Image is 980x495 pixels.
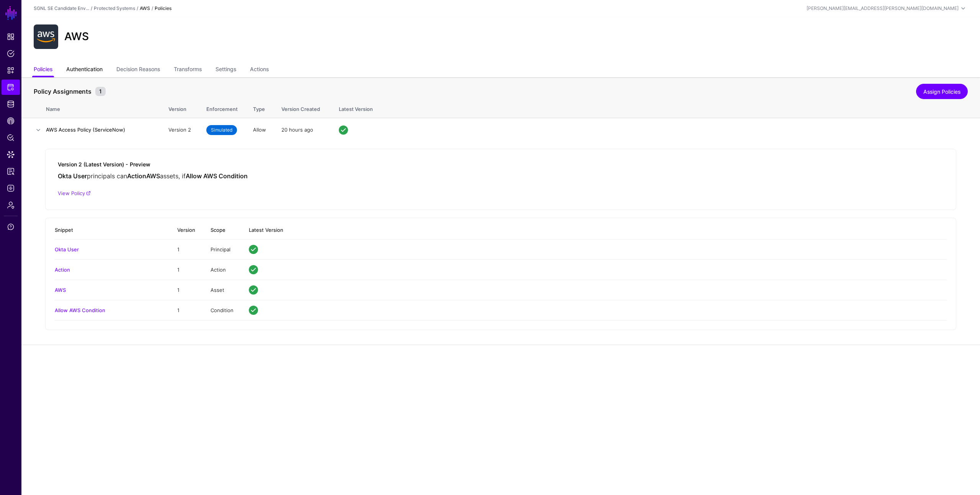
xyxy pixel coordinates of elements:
strong: Action [127,172,146,180]
th: Type [245,98,274,118]
a: Policies [34,63,52,77]
th: Name [46,98,161,118]
a: Allow AWS Condition [55,307,105,313]
span: Data Lens [7,151,15,158]
td: 1 [170,260,203,280]
a: Transforms [174,63,202,77]
span: Policies [7,50,15,57]
th: Version [161,98,199,118]
a: Policies [2,46,20,61]
td: Principal [203,239,241,260]
span: Logs [7,184,15,192]
a: CAEP Hub [2,113,20,129]
a: Identity Data Fabric [2,96,20,112]
div: [PERSON_NAME][EMAIL_ADDRESS][PERSON_NAME][DOMAIN_NAME] [807,5,959,12]
th: Version Created [274,98,331,118]
a: Policy Lens [2,130,20,145]
td: Version 2 [161,118,199,142]
span: Support [7,223,15,231]
span: CAEP Hub [7,117,15,125]
h5: Version 2 (Latest Version) - Preview [58,161,944,168]
th: Latest Version [241,221,947,239]
strong: AWS [140,5,150,11]
a: Dashboard [2,29,20,44]
a: Okta User [55,246,79,252]
strong: Okta User [58,172,87,180]
a: Authentication [66,63,103,77]
a: Access Reporting [2,164,20,179]
a: Action [55,267,70,273]
span: Snippets [7,67,15,74]
span: Access Reporting [7,168,15,175]
div: / [89,5,94,12]
span: , if [178,172,186,180]
a: SGNL [5,5,18,21]
a: Assign Policies [916,84,968,99]
span: 20 hours ago [281,127,313,133]
small: 1 [95,87,106,96]
a: View Policy [58,190,91,196]
td: 1 [170,300,203,321]
a: Admin [2,197,20,213]
div: / [150,5,155,12]
span: Identity Data Fabric [7,100,15,108]
a: Logs [2,181,20,196]
span: Admin [7,201,15,209]
a: Settings [216,63,236,77]
strong: Allow AWS Condition [186,172,248,180]
a: Protected Systems [94,5,135,11]
div: / [135,5,140,12]
h2: AWS [64,30,89,43]
span: Policy Lens [7,134,15,142]
strong: Policies [155,5,171,11]
a: SGNL SE Candidate Env... [34,5,89,11]
td: Asset [203,280,241,300]
a: Protected Systems [2,80,20,95]
td: Action [203,260,241,280]
a: Snippets [2,63,20,78]
span: principals can [87,172,127,180]
th: Latest Version [331,98,980,118]
span: Policy Assignments [32,87,93,96]
a: Actions [250,63,269,77]
h4: AWS Access Policy (ServiceNow) [46,126,153,133]
td: Allow [245,118,274,142]
td: Condition [203,300,241,321]
img: svg+xml;base64,PHN2ZyB3aWR0aD0iNjQiIGhlaWdodD0iNjQiIHZpZXdCb3g9IjAgMCA2NCA2NCIgZmlsbD0ibm9uZSIgeG... [34,24,58,49]
th: Scope [203,221,241,239]
a: AWS [55,287,66,293]
span: Protected Systems [7,83,15,91]
span: Simulated [206,125,237,135]
td: 1 [170,239,203,260]
strong: AWS [146,172,160,180]
th: Version [170,221,203,239]
span: assets [160,172,178,180]
span: Dashboard [7,33,15,41]
td: 1 [170,280,203,300]
th: Enforcement [199,98,245,118]
a: Data Lens [2,147,20,162]
a: Decision Reasons [116,63,160,77]
th: Snippet [55,221,170,239]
